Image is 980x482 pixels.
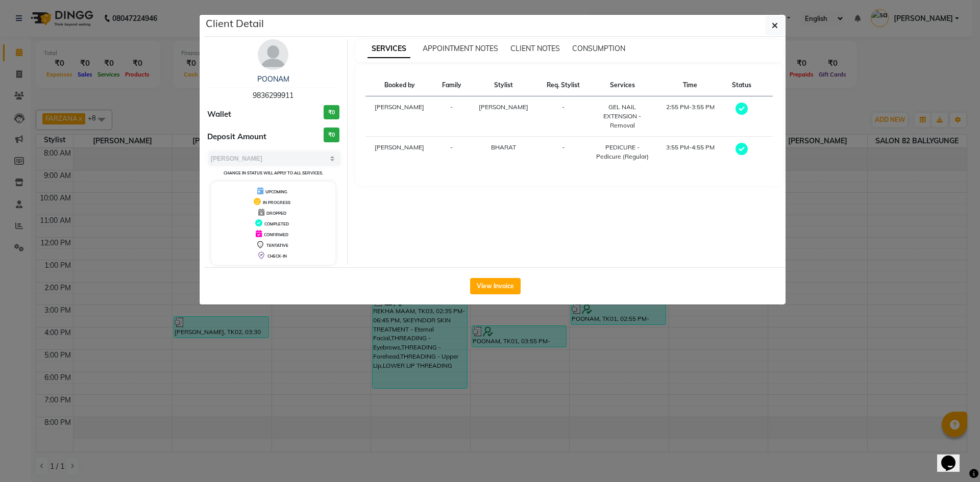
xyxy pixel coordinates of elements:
iframe: chat widget [937,441,970,472]
span: Wallet [207,109,231,120]
span: APPOINTMENT NOTES [423,44,498,53]
th: Booked by [365,74,434,96]
span: [PERSON_NAME] [479,103,528,111]
td: - [538,96,589,137]
span: CLIENT NOTES [510,44,560,53]
span: CONSUMPTION [572,44,625,53]
img: avatar [258,39,288,70]
h3: ₹0 [324,128,339,142]
span: COMPLETED [264,221,289,226]
button: View Invoice [470,278,521,294]
div: GEL NAIL EXTENSION - Removal [595,103,650,130]
th: Time [656,74,724,96]
td: - [434,96,469,137]
span: Deposit Amount [207,131,266,143]
th: Stylist [469,74,538,96]
th: Services [589,74,656,96]
span: CONFIRMED [264,232,288,237]
div: PEDICURE - Pedicure (Regular) [595,143,650,161]
span: SERVICES [367,40,410,58]
span: 9836299911 [253,91,293,100]
h3: ₹0 [324,105,339,120]
th: Family [434,74,469,96]
td: 2:55 PM-3:55 PM [656,96,724,137]
span: UPCOMING [265,189,287,194]
td: - [538,137,589,168]
th: Req. Stylist [538,74,589,96]
span: BHARAT [491,143,516,151]
span: TENTATIVE [266,243,288,248]
td: [PERSON_NAME] [365,96,434,137]
span: IN PROGRESS [263,200,290,205]
td: [PERSON_NAME] [365,137,434,168]
td: 3:55 PM-4:55 PM [656,137,724,168]
a: POONAM [257,74,289,84]
span: CHECK-IN [267,253,287,259]
span: DROPPED [266,211,286,216]
td: - [434,137,469,168]
h5: Client Detail [206,16,264,31]
small: Change in status will apply to all services. [224,170,323,175]
th: Status [724,74,759,96]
